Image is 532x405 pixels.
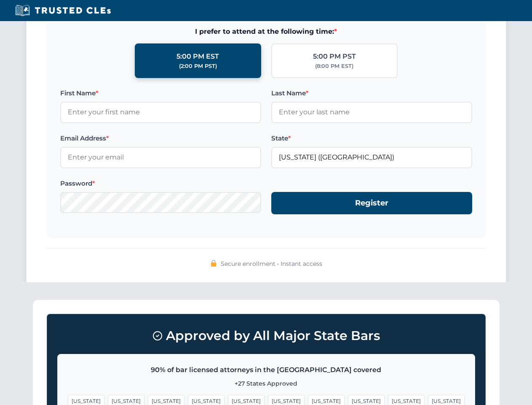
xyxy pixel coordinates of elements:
[210,260,217,267] img: 🔒
[60,178,261,189] label: Password
[271,88,472,98] label: Last Name
[60,26,472,37] span: I prefer to attend at the following time:
[271,192,472,214] button: Register
[271,147,472,168] input: Florida (FL)
[271,102,472,123] input: Enter your last name
[315,62,353,70] div: (8:00 PM EST)
[60,147,261,168] input: Enter your email
[176,51,219,62] div: 5:00 PM EST
[68,379,465,388] p: +27 States Approved
[57,324,475,347] h3: Approved by All Major State Bars
[221,259,322,268] span: Secure enrollment • Instant access
[313,51,356,62] div: 5:00 PM PST
[13,4,113,17] img: Trusted CLEs
[68,364,465,375] p: 90% of bar licensed attorneys in the [GEOGRAPHIC_DATA] covered
[60,88,261,98] label: First Name
[60,102,261,123] input: Enter your first name
[60,133,261,143] label: Email Address
[271,133,472,143] label: State
[179,62,217,70] div: (2:00 PM PST)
